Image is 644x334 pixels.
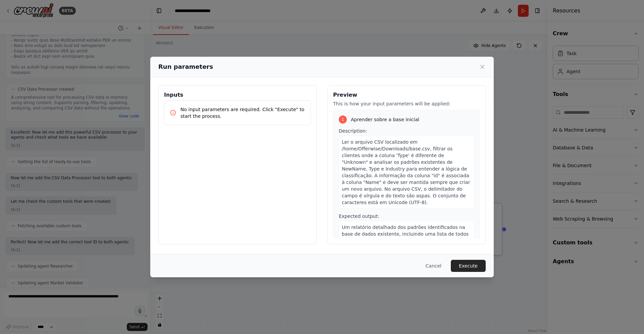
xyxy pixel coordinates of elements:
[339,213,379,219] span: Expected output:
[158,62,213,71] h2: Run parameters
[351,116,419,123] span: Aprender sobre a base inicial
[339,128,367,134] span: Description:
[342,225,469,264] span: Um relatório detalhado dos padrões identificados na base de dados existente, incluindo uma lista ...
[342,139,470,205] span: Ler o arquivo CSV localizado em /home/Offerwise/Downloads/base.csv, filtrar os clientes onde a co...
[333,91,480,99] h3: Preview
[333,100,480,107] p: This is how your input parameters will be applied:
[451,260,486,272] button: Execute
[420,260,447,272] button: Cancel
[164,91,311,99] h3: Inputs
[339,115,347,124] div: 1
[180,106,305,120] p: No input parameters are required. Click "Execute" to start the process.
